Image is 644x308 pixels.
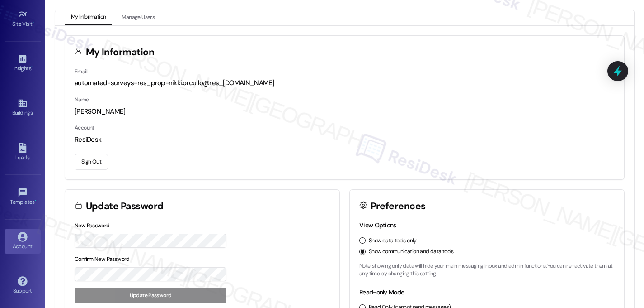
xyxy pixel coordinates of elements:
label: Account [75,124,94,131]
a: Templates • [5,185,41,209]
button: Sign Out [75,154,108,170]
span: • [35,197,36,204]
h3: My Information [86,48,155,57]
a: Support [5,274,41,298]
button: My Information [65,10,112,25]
label: Read-only Mode [359,288,404,296]
label: View Options [359,221,396,229]
label: Show communication and data tools [369,248,454,256]
h3: Preferences [371,202,426,211]
button: Manage Users [115,10,161,25]
p: Note: showing only data will hide your main messaging inbox and admin functions. You can re-activ... [359,262,615,278]
label: New Password [75,222,110,229]
span: • [33,19,34,26]
div: ResiDesk [75,135,615,144]
h3: Update Password [86,202,164,211]
a: Account [5,229,41,254]
label: Email [75,68,87,75]
a: Insights • [5,51,41,76]
label: Show data tools only [369,237,417,245]
label: Confirm New Password [75,255,130,263]
a: Buildings [5,96,41,120]
div: automated-surveys-res_prop-nikki.orcullo@res_[DOMAIN_NAME] [75,78,615,88]
a: Leads [5,140,41,165]
label: Name [75,96,89,103]
a: Site Visit • [5,7,41,31]
div: [PERSON_NAME] [75,107,615,116]
span: • [31,64,33,70]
